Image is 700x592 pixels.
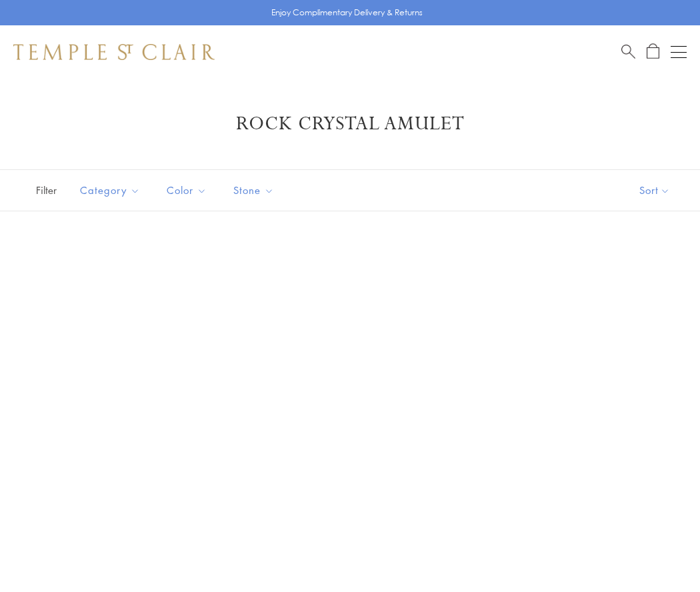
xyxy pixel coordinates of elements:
[647,43,659,60] a: Open Shopping Bag
[223,175,284,205] button: Stone
[160,182,217,199] span: Color
[73,182,150,199] span: Category
[271,6,423,19] p: Enjoy Complimentary Delivery & Returns
[609,170,700,211] button: Show sort by
[621,43,635,60] a: Search
[671,44,687,60] button: Open navigation
[33,112,667,136] h1: Rock Crystal Amulet
[227,182,284,199] span: Stone
[157,175,217,205] button: Color
[13,44,215,60] img: Temple St. Clair
[70,175,150,205] button: Category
